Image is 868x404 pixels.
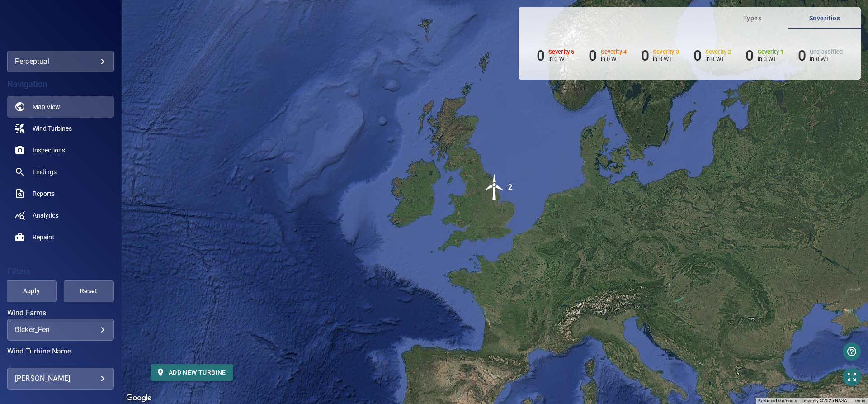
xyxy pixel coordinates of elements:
[745,47,754,64] h6: 0
[548,56,575,62] p: in 0 WT
[33,233,54,242] span: Repairs
[537,47,545,64] h6: 0
[18,285,45,297] span: Apply
[589,47,597,64] h6: 0
[508,174,512,201] div: 2
[641,47,649,64] h6: 0
[810,56,843,62] p: in 0 WT
[481,174,508,201] img: windFarmIcon.svg
[7,80,114,89] h4: Navigation
[158,367,226,378] span: Add new turbine
[745,47,783,64] li: Severity 1
[653,49,679,55] h6: Severity 3
[33,167,57,176] span: Findings
[7,309,114,317] label: Wind Farms
[7,204,114,226] a: analytics noActive
[641,47,679,64] li: Severity 3
[124,392,154,404] a: Open this area in Google Maps (opens a new window)
[33,211,58,220] span: Analytics
[7,51,114,72] div: perceptual
[75,285,103,297] span: Reset
[15,325,106,334] div: Bicker_Fen
[758,49,784,55] h6: Severity 1
[15,54,106,69] div: perceptual
[7,226,114,248] a: repairs noActive
[589,47,627,64] li: Severity 4
[7,267,114,276] h4: Filters
[7,319,114,341] div: Wind Farms
[33,102,60,111] span: Map View
[33,124,72,133] span: Wind Turbines
[33,189,55,198] span: Reports
[7,183,114,204] a: reports noActive
[810,49,843,55] h6: Unclassified
[537,47,575,64] li: Severity 5
[794,13,855,24] span: Severities
[7,118,114,139] a: windturbines noActive
[722,13,783,24] span: Types
[7,96,114,118] a: map active
[33,146,65,155] span: Inspections
[802,398,847,403] span: Imagery ©2025 NASA
[7,348,114,355] label: Wind Turbine Name
[481,174,508,202] gmp-advanced-marker: 2
[653,56,679,62] p: in 0 WT
[64,280,114,302] button: Reset
[798,47,806,64] h6: 0
[693,47,702,64] h6: 0
[35,23,86,32] img: perceptual-logo
[7,161,114,183] a: findings noActive
[548,49,575,55] h6: Severity 5
[15,371,106,386] div: [PERSON_NAME]
[601,49,627,55] h6: Severity 4
[798,47,843,64] li: Severity Unclassified
[601,56,627,62] p: in 0 WT
[693,47,731,64] li: Severity 2
[7,139,114,161] a: inspections noActive
[705,56,731,62] p: in 0 WT
[705,49,731,55] h6: Severity 2
[853,398,865,403] a: Terms (opens in new tab)
[6,280,57,302] button: Apply
[758,56,784,62] p: in 0 WT
[151,364,233,381] button: Add new turbine
[758,398,797,404] button: Keyboard shortcuts
[124,392,154,404] img: Google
